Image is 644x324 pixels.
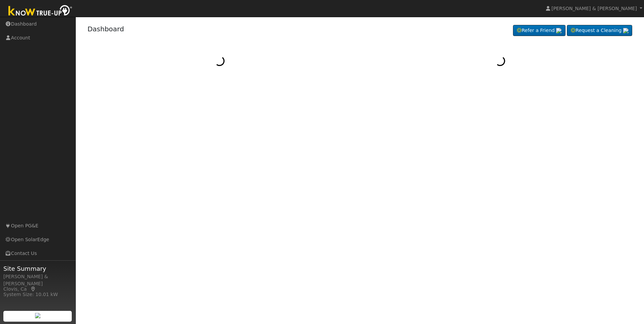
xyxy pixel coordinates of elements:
[3,291,72,298] div: System Size: 10.01 kW
[551,6,637,11] span: [PERSON_NAME] & [PERSON_NAME]
[5,4,76,19] img: Know True-Up
[88,25,124,33] a: Dashboard
[3,273,72,287] div: [PERSON_NAME] & [PERSON_NAME]
[3,264,72,273] span: Site Summary
[3,286,72,293] div: Clovis, Ca
[35,313,40,318] img: retrieve
[623,28,629,33] img: retrieve
[556,28,561,33] img: retrieve
[30,286,36,292] a: Map
[513,25,566,36] a: Refer a Friend
[567,25,632,36] a: Request a Cleaning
